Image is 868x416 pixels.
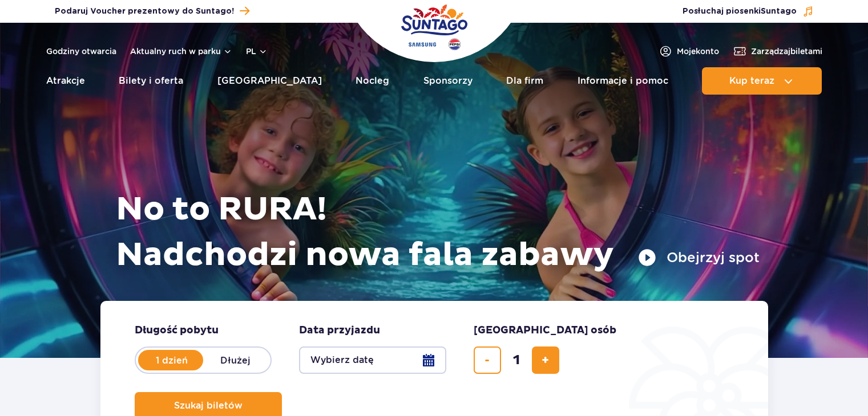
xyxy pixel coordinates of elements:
[638,248,760,267] button: Obejrzyj spot
[246,46,268,57] button: pl
[203,348,268,372] label: Dłużej
[55,3,249,19] a: Podaruj Voucher prezentowy do Suntago!
[423,67,473,95] a: Sponsorzy
[532,346,559,374] button: dodaj bilet
[659,44,719,58] a: Mojekonto
[506,67,543,95] a: Dla firm
[733,44,822,58] a: Zarządzajbiletami
[119,67,183,95] a: Bilety i oferta
[503,346,530,374] input: liczba biletów
[761,7,797,15] span: Suntago
[217,67,322,95] a: [GEOGRAPHIC_DATA]
[55,6,234,17] span: Podaruj Voucher prezentowy do Suntago!
[474,346,501,374] button: usuń bilet
[174,401,243,411] span: Szukaj biletów
[356,67,389,95] a: Nocleg
[139,348,204,372] label: 1 dzień
[578,67,668,95] a: Informacje i pomoc
[299,346,446,374] button: Wybierz datę
[751,46,822,57] span: Zarządzaj biletami
[677,46,719,57] span: Moje konto
[46,46,116,57] a: Godziny otwarcia
[683,6,797,17] span: Posłuchaj piosenki
[683,6,814,17] button: Posłuchaj piosenkiSuntago
[46,67,85,95] a: Atrakcje
[702,67,822,95] button: Kup teraz
[130,47,232,56] button: Aktualny ruch w parku
[729,76,774,86] span: Kup teraz
[116,187,760,278] h1: No to RURA! Nadchodzi nowa fala zabawy
[474,324,616,337] span: [GEOGRAPHIC_DATA] osób
[135,324,219,337] span: Długość pobytu
[299,324,380,337] span: Data przyjazdu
